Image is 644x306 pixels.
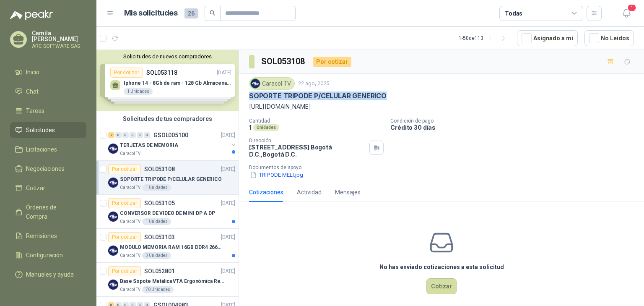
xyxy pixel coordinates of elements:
p: Camila [PERSON_NAME] [32,30,86,42]
span: Licitaciones [26,145,57,154]
button: 1 [619,6,634,21]
span: Tareas [26,106,44,115]
span: Negociaciones [26,164,65,173]
span: Chat [26,87,39,96]
div: Solicitudes de nuevos compradoresPor cotizarSOL053118[DATE] Iphone 14 - 8Gb de ram - 128 Gb Almac... [96,50,239,111]
p: [DATE] [221,199,235,207]
img: Company Logo [108,212,118,222]
img: Company Logo [108,144,118,154]
p: Caracol TV [120,286,140,293]
span: search [210,10,216,16]
h3: No has enviado cotizaciones a esta solicitud [379,262,504,272]
div: Por cotizar [313,57,351,67]
div: Por cotizar [108,232,141,242]
p: Dirección [249,138,366,144]
p: Caracol TV [120,150,140,157]
p: Crédito 30 días [390,124,641,131]
p: [DATE] [221,131,235,139]
p: Condición de pago [390,118,641,124]
a: Órdenes de Compra [10,199,86,225]
span: Cotizar [26,183,45,193]
button: No Leídos [584,30,634,46]
a: Por cotizarSOL052801[DATE] Company LogoBase Sopote Metálica VTA Ergonómica Retráctil para Portáti... [96,263,239,297]
img: Company Logo [108,178,118,188]
button: Solicitudes de nuevos compradores [100,53,235,60]
a: Configuración [10,247,86,263]
div: Unidades [253,124,279,131]
p: Caracol TV [120,184,140,191]
span: Órdenes de Compra [26,203,78,221]
span: 1 [627,4,636,12]
div: 70 Unidades [142,286,174,293]
span: Configuración [26,251,63,260]
p: GSOL005100 [153,132,188,138]
p: 1 [249,124,252,131]
a: Licitaciones [10,141,86,157]
p: Cantidad [249,118,384,124]
div: Cotizaciones [249,188,283,197]
p: SOL053108 [144,166,175,172]
p: [URL][DOMAIN_NAME] [249,102,634,111]
p: SOPORTE TRIPODE P/CELULAR GENERICO [120,175,222,183]
a: 2 0 0 0 0 0 GSOL005100[DATE] Company LogoTERJETAS DE MEMORIACaracol TV [108,130,237,157]
div: 2 [108,132,114,138]
p: [STREET_ADDRESS] Bogotá D.C. , Bogotá D.C. [249,144,366,158]
div: 1 Unidades [142,218,171,225]
p: [DATE] [221,233,235,241]
div: 0 [137,132,143,138]
button: TRIPODE MELI.jpg [249,170,304,179]
div: Caracol TV [249,77,295,90]
p: CONVERSOR DE VIDEO DE MINI DP A DP [120,209,215,217]
a: Negociaciones [10,161,86,177]
a: Por cotizarSOL053103[DATE] Company LogoMODULO MEMORIA RAM 16GB DDR4 2666 MHZ - PORTATILCaracol TV... [96,229,239,263]
div: 0 [144,132,150,138]
div: Todas [505,9,522,18]
p: SOL053103 [144,234,175,240]
div: 1 Unidades [142,184,171,191]
div: Por cotizar [108,198,141,208]
span: Remisiones [26,231,57,241]
h3: SOL053108 [261,55,306,68]
button: Asignado a mi [517,30,578,46]
p: 22 ago, 2025 [298,80,330,88]
span: Inicio [26,68,39,77]
p: TERJETAS DE MEMORIA [120,141,178,149]
div: Por cotizar [108,164,141,174]
a: Manuales y ayuda [10,267,86,282]
p: ARC SOFTWARE SAS [32,44,86,49]
p: SOPORTE TRIPODE P/CELULAR GENERICO [249,92,387,100]
a: Remisiones [10,228,86,244]
p: [DATE] [221,165,235,173]
div: Actividad [297,188,322,197]
p: Documentos de apoyo [249,165,641,170]
p: Base Sopote Metálica VTA Ergonómica Retráctil para Portátil [120,277,224,285]
div: 0 [130,132,136,138]
p: Caracol TV [120,218,140,225]
div: 3 Unidades [142,252,171,259]
span: Manuales y ayuda [26,270,74,279]
a: Solicitudes [10,122,86,138]
p: SOL052801 [144,268,175,274]
a: Inicio [10,64,86,80]
a: Chat [10,84,86,99]
button: Cotizar [426,278,457,294]
p: Caracol TV [120,252,140,259]
div: 1 - 50 de 113 [459,31,510,45]
div: Solicitudes de tus compradores [96,111,239,127]
a: Por cotizarSOL053108[DATE] Company LogoSOPORTE TRIPODE P/CELULAR GENERICOCaracol TV1 Unidades [96,161,239,195]
img: Company Logo [108,246,118,256]
img: Company Logo [251,79,260,88]
div: 0 [115,132,122,138]
span: 26 [184,8,198,18]
div: Mensajes [335,188,361,197]
p: MODULO MEMORIA RAM 16GB DDR4 2666 MHZ - PORTATIL [120,243,224,251]
div: 0 [122,132,129,138]
p: [DATE] [221,267,235,275]
p: SOL053105 [144,200,175,206]
span: Solicitudes [26,126,55,135]
img: Company Logo [108,280,118,290]
a: Tareas [10,103,86,119]
img: Logo peakr [10,10,53,20]
a: Por cotizarSOL053105[DATE] Company LogoCONVERSOR DE VIDEO DE MINI DP A DPCaracol TV1 Unidades [96,195,239,229]
a: Cotizar [10,180,86,196]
